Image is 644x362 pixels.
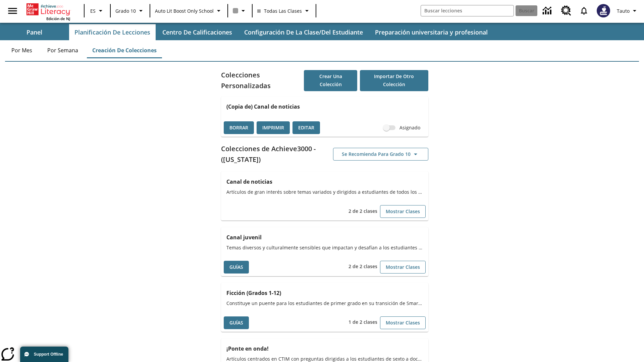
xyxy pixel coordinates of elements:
[26,2,70,21] div: Portada
[597,4,610,17] img: Avatar
[239,24,368,40] button: Configuración de la clase/del estudiante
[226,177,423,186] h3: Canal de noticias
[226,233,423,242] h3: Canal juvenil
[348,319,377,325] span: 1 de 2 clases
[226,102,423,111] h3: (Copia de) Canal de noticias
[617,7,630,14] span: Tauto
[360,70,428,91] button: Importar de otro Colección
[380,205,426,218] button: Mostrar Clases
[370,24,493,40] button: Preparación universitaria y profesional
[255,5,314,17] button: Clase: Todas las clases, Selecciona una clase
[42,42,84,58] button: Por semana
[257,121,290,134] button: Imprimir, Se abrirá en una ventana nueva
[292,121,320,134] button: Editar
[113,5,148,17] button: Grado: Grado 10, Elige un grado
[348,208,377,214] span: 2 de 2 clases
[152,5,225,17] button: Escuela: Auto Lit Boost only School, Seleccione su escuela
[399,124,420,131] span: Asignado
[5,42,39,58] button: Por mes
[224,316,249,329] button: Guías
[539,2,557,20] a: Centro de información
[226,288,423,298] h3: Ficción (Grados 1-12)
[34,352,63,357] span: Support Offline
[87,5,108,17] button: Lenguaje: ES, Selecciona un idioma
[226,244,423,251] span: Temas diversos y culturalmente sensibles que impactan y desafían a los estudiantes de la escuela ...
[593,2,614,19] button: Escoja un nuevo avatar
[257,7,302,14] span: Todas las clases
[87,42,162,58] button: Creación de colecciones
[221,70,304,91] h2: Colecciones Personalizadas
[557,2,575,20] a: Centro de recursos, Se abrirá en una pestaña nueva.
[224,261,249,274] button: Guías
[90,7,96,14] span: ES
[226,344,423,353] h3: ¡Ponte en onda!
[614,5,641,17] button: Perfil/Configuración
[157,24,237,40] button: Centro de calificaciones
[26,3,70,16] a: Portada
[380,261,426,274] button: Mostrar Clases
[348,263,377,269] span: 2 de 2 clases
[69,24,156,40] button: Planificación de lecciones
[20,347,68,362] button: Support Offline
[3,1,22,21] button: Abrir el menú lateral
[304,70,357,91] button: Crear una colección
[115,7,136,14] span: Grado 10
[226,188,423,195] span: Artículos de gran interés sobre temas variados y dirigidos a estudiantes de todos los grados.
[221,143,325,165] h2: Colecciones de Achieve3000 - ([US_STATE])
[575,2,593,19] a: Notificaciones
[155,7,214,14] span: Auto Lit Boost only School
[421,5,514,16] input: Buscar campo
[46,16,70,21] span: Edición de NJ
[333,148,428,161] button: Se recomienda para Grado 10
[1,24,68,40] button: Panel
[224,121,254,134] button: Borrar
[226,300,423,307] span: Constituye un puente para los estudiantes de primer grado en su transición de SmartyAnts a Achiev...
[380,316,426,329] button: Mostrar Clases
